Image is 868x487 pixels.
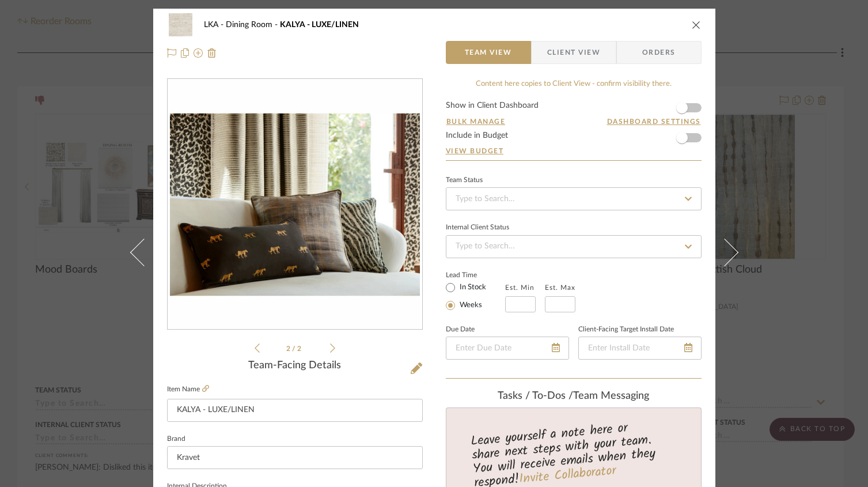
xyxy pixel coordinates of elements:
input: Enter Due Date [446,337,569,360]
button: Bulk Manage [446,116,506,127]
span: Orders [630,41,688,64]
span: LKA [204,21,226,29]
label: Weeks [457,300,482,311]
button: Dashboard Settings [607,116,702,127]
label: Due Date [446,327,475,333]
img: e0377827-4736-4ced-b284-3e6f0574777a_436x436.jpg [170,80,420,330]
label: Est. Max [545,284,575,292]
input: Type to Search… [446,235,702,258]
input: Enter Install Date [578,337,702,360]
div: Team-Facing Details [167,360,423,372]
span: 2 [297,345,303,352]
span: Dining Room [226,21,280,29]
button: close [691,20,702,30]
span: KALYA - LUXE/LINEN [280,21,359,29]
label: Brand [167,436,185,442]
div: 1 [168,80,422,330]
label: In Stock [457,282,486,293]
span: Client View [547,41,600,64]
input: Enter Item Name [167,399,423,422]
input: Enter Brand [167,446,423,469]
span: / [292,345,297,352]
input: Type to Search… [446,187,702,210]
div: Content here copies to Client View - confirm visibility there. [446,78,702,90]
img: c3b6c289-ba09-416b-b841-f8a1cd038777_48x40.jpg [167,13,195,36]
div: Team Status [446,178,483,183]
label: Lead Time [446,270,505,280]
mat-radio-group: Select item type [446,280,505,312]
a: View Budget [446,146,702,156]
span: Tasks / To-Dos / [498,391,573,401]
label: Est. Min [505,284,535,292]
span: Team View [465,41,512,64]
img: Remove from project [207,48,217,58]
label: Client-Facing Target Install Date [578,327,674,333]
span: 2 [286,345,292,352]
div: Internal Client Status [446,225,509,231]
div: team Messaging [446,390,702,403]
label: Item Name [167,384,209,394]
